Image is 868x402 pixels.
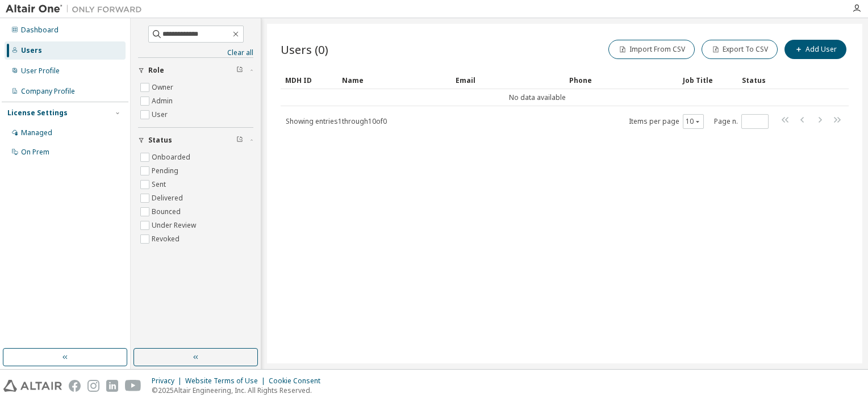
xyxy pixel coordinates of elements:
div: Privacy [152,376,185,386]
div: Email [456,71,560,89]
img: linkedin.svg [106,380,118,392]
div: Job Title [683,71,733,89]
div: Phone [569,71,674,89]
label: Delivered [152,191,185,205]
p: © 2025 Altair Engineering, Inc. All Rights Reserved. [152,386,327,395]
label: Owner [152,81,176,94]
span: Items per page [629,114,704,129]
button: Role [138,58,253,83]
button: Export To CSV [702,40,778,59]
label: Revoked [152,232,182,246]
span: Role [148,66,164,75]
div: Name [342,71,446,89]
img: instagram.svg [87,380,99,392]
div: Website Terms of Use [185,376,269,386]
label: User [152,108,170,122]
label: Under Review [152,219,198,232]
div: Company Profile [21,87,75,96]
span: Clear filter [236,136,243,145]
span: Showing entries 1 through 10 of 0 [286,116,387,126]
img: altair_logo.svg [3,380,62,392]
div: Cookie Consent [269,376,327,386]
div: On Prem [21,148,49,157]
a: Clear all [138,48,253,57]
span: Page n. [714,114,769,129]
span: Status [148,136,172,145]
img: facebook.svg [69,380,81,392]
label: Onboarded [152,150,193,164]
img: Altair One [6,3,148,15]
img: youtube.svg [125,380,141,392]
div: Users [21,46,42,55]
label: Admin [152,94,175,108]
div: Managed [21,128,52,137]
span: Clear filter [236,66,243,75]
span: Users (0) [281,41,328,57]
td: No data available [281,89,794,106]
label: Bounced [152,205,183,219]
button: Status [138,128,253,153]
div: User Profile [21,66,60,76]
div: Status [742,71,790,89]
div: License Settings [7,108,68,118]
button: 10 [686,117,701,126]
button: Add User [784,40,846,59]
button: Import From CSV [608,40,695,59]
label: Sent [152,178,168,191]
label: Pending [152,164,181,178]
div: Dashboard [21,26,59,35]
div: MDH ID [285,71,333,89]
